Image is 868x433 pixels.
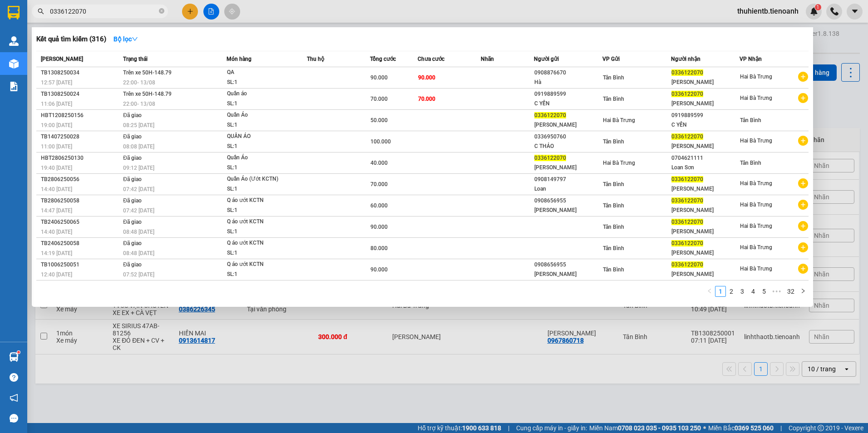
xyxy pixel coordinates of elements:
[370,117,388,123] span: 50.000
[671,142,739,151] div: [PERSON_NAME]
[227,56,252,62] span: Món hàng
[123,197,142,204] span: Đã giao
[41,56,83,62] span: [PERSON_NAME]
[41,186,72,192] span: 14:40 [DATE]
[123,207,154,214] span: 07:42 [DATE]
[123,69,172,76] span: Trên xe 50H-148.79
[798,72,808,82] span: plus-circle
[307,56,324,62] span: Thu hộ
[798,93,808,103] span: plus-circle
[715,286,726,297] li: 1
[740,244,772,251] span: Hai Bà Trưng
[123,56,148,62] span: Trạng thái
[10,373,18,382] span: question-circle
[603,117,635,123] span: Hai Bà Trưng
[671,248,739,258] div: [PERSON_NAME]
[227,153,295,163] div: Quần Áo
[534,260,602,270] div: 0908656955
[123,240,142,246] span: Đã giao
[671,56,700,62] span: Người nhận
[123,79,155,86] span: 22:00 - 13/08
[748,286,759,297] li: 4
[227,217,295,227] div: Q áo ướt KCTN
[418,56,444,62] span: Chưa cước
[227,206,295,216] div: SL: 1
[671,197,703,204] span: 0336122070
[41,271,72,278] span: 12:40 [DATE]
[534,112,566,118] span: 0336122070
[671,163,739,172] div: Loan Sơn
[671,176,703,182] span: 0336122070
[740,266,772,272] span: Hai Bà Trưng
[534,175,602,184] div: 0908149797
[671,99,739,108] div: [PERSON_NAME]
[784,286,797,296] a: 32
[41,260,120,270] div: TB1006250051
[798,136,808,146] span: plus-circle
[9,352,19,362] img: warehouse-icon
[123,143,154,150] span: 08:08 [DATE]
[41,239,120,248] div: TB2406250058
[800,288,806,294] span: right
[41,229,72,235] span: 14:40 [DATE]
[9,59,19,69] img: warehouse-icon
[740,138,772,144] span: Hai Bà Trưng
[132,36,138,42] span: down
[41,153,120,163] div: HBT2806250130
[798,264,808,274] span: plus-circle
[603,160,635,166] span: Hai Bà Trưng
[123,186,154,192] span: 07:42 [DATE]
[227,174,295,184] div: Quần Áo (Ướt KCTN)
[534,142,602,151] div: C THẢO
[418,96,435,102] span: 70.000
[123,155,142,161] span: Đã giao
[9,82,19,91] img: solution-icon
[603,181,624,187] span: Tân Bình
[740,223,772,229] span: Hai Bà Trưng
[123,133,142,140] span: Đã giao
[123,261,142,268] span: Đã giao
[106,32,145,46] button: Bộ lọcdown
[603,74,624,81] span: Tân Bình
[534,99,602,108] div: C YẾN
[227,142,295,152] div: SL: 1
[41,143,72,150] span: 11:00 [DATE]
[41,89,120,99] div: TB1308250024
[769,286,784,297] li: Next 5 Pages
[9,36,19,46] img: warehouse-icon
[17,351,20,354] sup: 1
[10,414,18,423] span: message
[10,394,18,402] span: notification
[123,176,142,182] span: Đã giao
[671,184,739,194] div: [PERSON_NAME]
[603,224,624,230] span: Tân Bình
[671,240,703,246] span: 0336122070
[41,111,120,120] div: HBT1208250156
[227,163,295,173] div: SL: 1
[534,155,566,161] span: 0336122070
[671,219,703,225] span: 0336122070
[38,8,44,15] span: search
[740,117,761,123] span: Tân Bình
[671,111,739,120] div: 0919889599
[534,56,559,62] span: Người gửi
[740,74,772,80] span: Hai Bà Trưng
[370,224,388,230] span: 90.000
[726,286,737,297] li: 2
[123,219,142,225] span: Đã giao
[740,56,762,62] span: VP Nhận
[370,160,388,166] span: 40.000
[748,286,758,296] a: 4
[534,270,602,279] div: [PERSON_NAME]
[370,266,388,273] span: 90.000
[704,286,715,297] button: left
[759,286,769,296] a: 5
[603,138,624,145] span: Tân Bình
[769,286,784,297] span: •••
[671,69,703,76] span: 0336122070
[671,133,703,140] span: 0336122070
[123,112,142,118] span: Đã giao
[534,68,602,78] div: 0908876670
[370,181,388,187] span: 70.000
[671,261,703,268] span: 0336122070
